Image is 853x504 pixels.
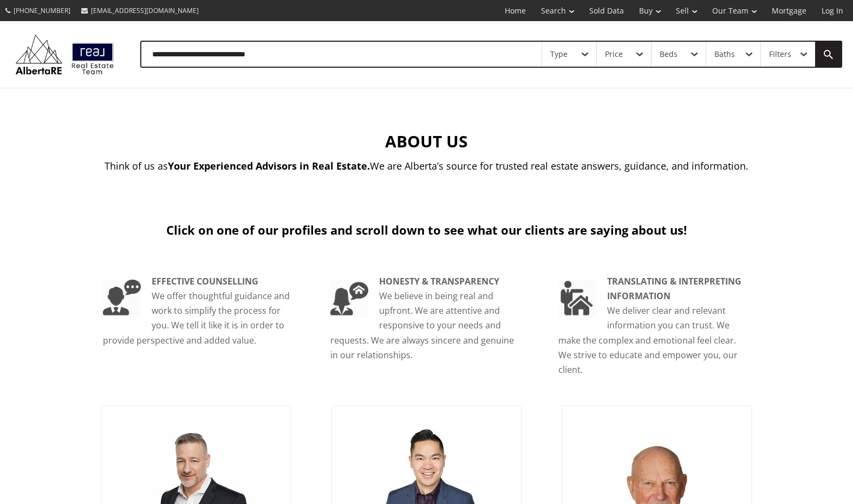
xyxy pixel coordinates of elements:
strong: ABOUT US [385,130,468,152]
strong: Click on one of our profiles and scroll down to see what our clients are saying about us! [166,222,687,238]
span: We deliver clear and relevant information you can trust. We make the complex and emotional feel c... [558,305,738,376]
span: We believe in being real and upfront. We are attentive and responsive to your needs and requests.... [330,290,514,361]
div: Beds [660,50,678,58]
span: We are Alberta’s source for trusted real estate answers, guidance, and information. [370,159,748,172]
b: HONESTY & TRANSPARENCY [379,275,499,287]
div: Price [605,50,623,58]
div: Filters [769,50,791,58]
div: Type [550,50,568,58]
span: [EMAIL_ADDRESS][DOMAIN_NAME] [91,6,199,15]
span: [PHONE_NUMBER] [14,6,70,15]
b: Your Experienced Advisors in Real Estate. [168,159,370,172]
a: [EMAIL_ADDRESS][DOMAIN_NAME] [76,1,204,21]
img: Logo [11,32,119,77]
h4: Think of us as [102,161,752,177]
b: TRANSLATING & INTERPRETING INFORMATION [607,275,741,302]
div: Baths [714,50,735,58]
span: We offer thoughtful guidance and work to simplify the process for you. We tell it like it is in o... [103,290,290,346]
b: EFFECTIVE COUNSELLING [152,275,258,287]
